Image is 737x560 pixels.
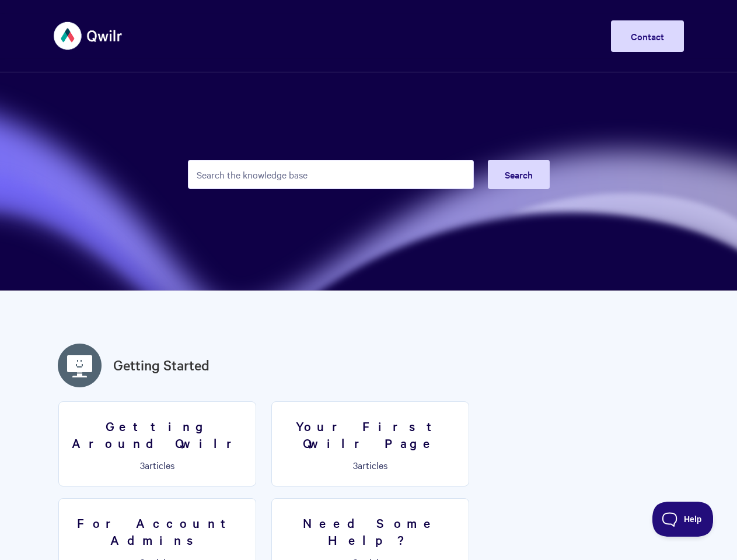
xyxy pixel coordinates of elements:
a: Getting Started [113,355,209,376]
a: Your First Qwilr Page 3articles [271,401,469,487]
img: Qwilr Help Center [54,14,123,58]
h3: Need Some Help? [279,514,462,548]
input: Search the knowledge base [188,160,474,189]
span: 3 [140,459,145,471]
button: Search [488,160,550,189]
h3: For Account Admins [66,514,249,548]
a: Contact [611,20,684,52]
a: Getting Around Qwilr 3articles [58,401,256,487]
span: 3 [353,459,358,471]
h3: Your First Qwilr Page [279,418,462,451]
iframe: Toggle Customer Support [652,502,714,537]
span: Search [505,168,533,181]
h3: Getting Around Qwilr [66,418,249,451]
p: articles [66,460,249,470]
p: articles [279,460,462,470]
